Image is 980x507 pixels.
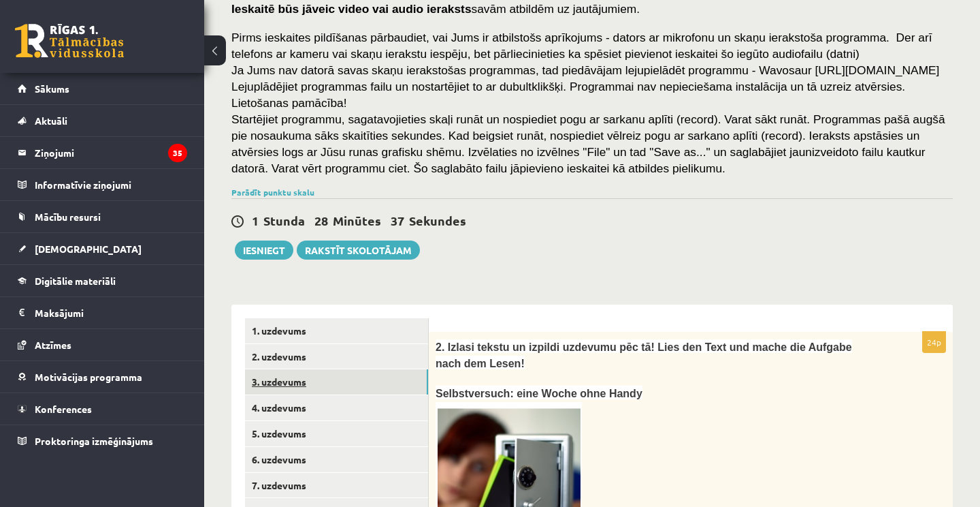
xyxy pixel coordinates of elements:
[15,24,124,58] a: Rīgas 1. Tālmācības vidusskola
[245,369,428,395] a: 3. uzdevums
[231,2,640,16] span: savām atbildēm uz jautājumiem.
[333,213,381,228] span: Minūtes
[35,243,142,255] span: [DEMOGRAPHIC_DATA]
[35,137,187,168] legend: Ziņojumi
[35,114,67,127] span: Aktuāli
[245,395,428,420] a: 4. uzdevums
[18,361,187,393] a: Motivācijas programma
[231,112,945,175] span: Startējiet programmu, sagatavojieties skaļi runāt un nospiediet pogu ar sarkanu aplīti (record). ...
[297,241,420,260] a: Rakstīt skolotājam
[168,144,187,162] i: 35
[35,403,92,415] span: Konferences
[231,187,314,198] a: Parādīt punktu skalu
[18,425,187,457] a: Proktoringa izmēģinājums
[245,344,428,369] a: 2. uzdevums
[231,63,939,77] span: Ja Jums nav datorā savas skaņu ierakstošas programmas, tad piedāvājam lejupielādēt programmu - Wa...
[391,213,404,228] span: 37
[231,2,472,16] strong: Ieskaitē būs jāveic video vai audio ieraksts
[35,82,69,95] span: Sākums
[18,105,187,136] a: Aktuāli
[314,213,328,228] span: 28
[252,213,259,228] span: 1
[922,331,946,353] p: 24p
[35,169,187,200] legend: Informatīvie ziņojumi
[18,393,187,425] a: Konferences
[409,213,466,228] span: Sekundes
[14,14,495,28] body: Bagātinātā teksta redaktors, wiswyg-editor-user-answer-47433835799000
[35,211,101,223] span: Mācību resursi
[231,31,932,61] span: Pirms ieskaites pildīšanas pārbaudiet, vai Jums ir atbilstošs aprīkojums - dators ar mikrofonu un...
[245,447,428,472] a: 6. uzdevums
[18,265,187,296] a: Digitālie materiāli
[263,213,305,228] span: Stunda
[35,339,71,351] span: Atzīmes
[35,275,116,287] span: Digitālie materiāli
[231,80,905,93] span: Lejuplādējiet programmas failu un nostartējiet to ar dubultklikšķi. Programmai nav nepieciešama i...
[35,435,153,447] span: Proktoringa izmēģinājums
[245,421,428,446] a: 5. uzdevums
[35,371,142,383] span: Motivācijas programma
[35,297,187,328] legend: Maksājumi
[235,241,293,260] button: Iesniegt
[18,169,187,200] a: Informatīvie ziņojumi
[245,318,428,343] a: 1. uzdevums
[18,137,187,168] a: Ziņojumi35
[231,96,347,110] span: Lietošanas pamācība!
[18,297,187,328] a: Maksājumi
[436,388,642,399] span: Selbstversuch: eine Woche ohne Handy
[18,233,187,264] a: [DEMOGRAPHIC_DATA]
[18,73,187,104] a: Sākums
[436,341,852,369] span: 2. Izlasi tekstu un izpildi uzdevumu pēc tā! Lies den Text und mache die Aufgabe nach dem Lesen!
[245,473,428,498] a: 7. uzdevums
[18,201,187,232] a: Mācību resursi
[18,329,187,360] a: Atzīmes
